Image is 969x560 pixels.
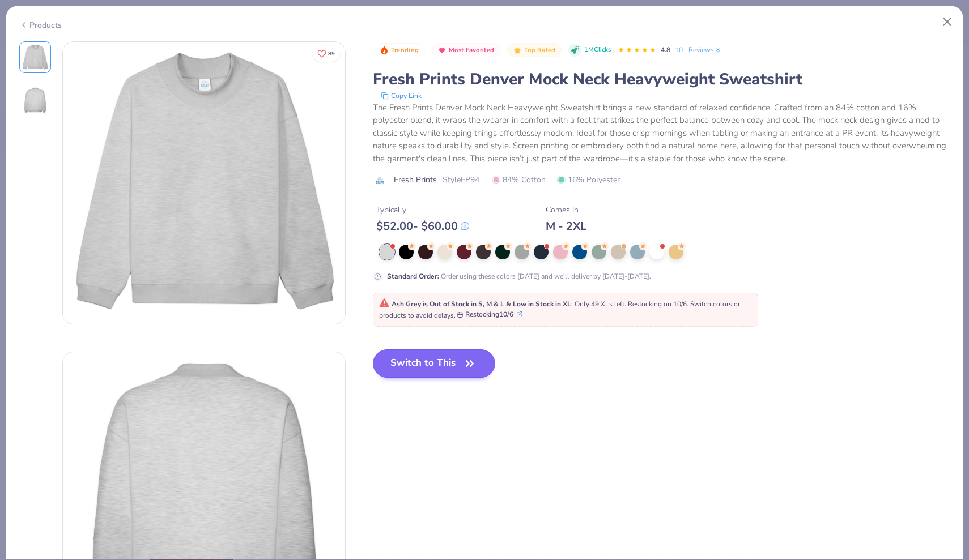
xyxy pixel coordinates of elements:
[618,41,656,59] div: 4.8 Stars
[387,272,439,281] strong: Standard Order :
[312,45,340,62] button: Like
[584,45,611,55] span: 1M Clicks
[524,47,556,53] span: Top Rated
[432,43,500,58] button: Badge Button
[546,219,586,233] div: M - 2XL
[373,69,950,90] div: Fresh Prints Denver Mock Neck Heavyweight Sweatshirt
[391,47,419,53] span: Trending
[22,87,49,114] img: Back
[22,44,49,71] img: Front
[377,90,425,101] button: copy to clipboard
[437,46,447,55] img: Most Favorited sort
[376,219,469,233] div: $ 52.00 - $ 60.00
[19,19,62,31] div: Products
[937,11,958,33] button: Close
[380,46,389,55] img: Trending sort
[373,176,388,185] img: brand logo
[557,174,620,186] span: 16% Polyester
[675,45,722,55] a: 10+ Reviews
[661,45,670,54] span: 4.8
[513,46,522,55] img: Top Rated sort
[376,204,469,216] div: Typically
[394,174,437,186] span: Fresh Prints
[392,300,571,309] strong: Ash Grey is Out of Stock in S, M & L & Low in Stock in XL
[546,204,586,216] div: Comes In
[373,101,950,165] div: The Fresh Prints Denver Mock Neck Heavyweight Sweatshirt brings a new standard of relaxed confide...
[63,42,345,324] img: Front
[443,174,479,186] span: Style FP94
[492,174,546,186] span: 84% Cotton
[379,300,740,320] span: : Only 49 XLs left. Restocking on 10/6. Switch colors or products to avoid delays.
[457,309,522,319] button: Restocking10/6
[374,43,425,58] button: Badge Button
[449,47,494,53] span: Most Favorited
[507,43,562,58] button: Badge Button
[373,349,496,378] button: Switch to This
[387,271,651,281] div: Order using these colors [DATE] and we'll deliver by [DATE]-[DATE].
[328,51,335,57] span: 89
